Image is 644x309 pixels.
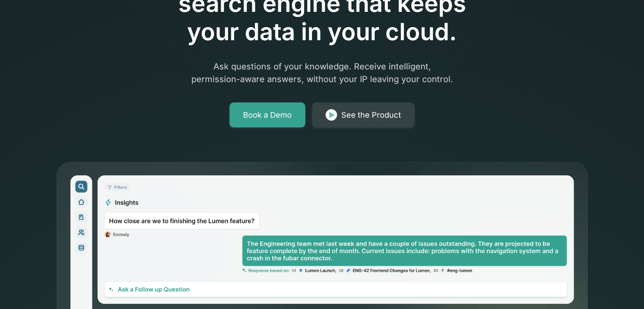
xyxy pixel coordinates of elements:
a: Book a Demo [229,102,305,128]
iframe: Chat Widget [602,268,644,309]
p: Ask questions of your knowledge. Receive intelligent, permission-aware answers, without your IP l... [160,60,485,86]
a: See the Product [312,102,415,128]
div: See the Product [341,109,401,121]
